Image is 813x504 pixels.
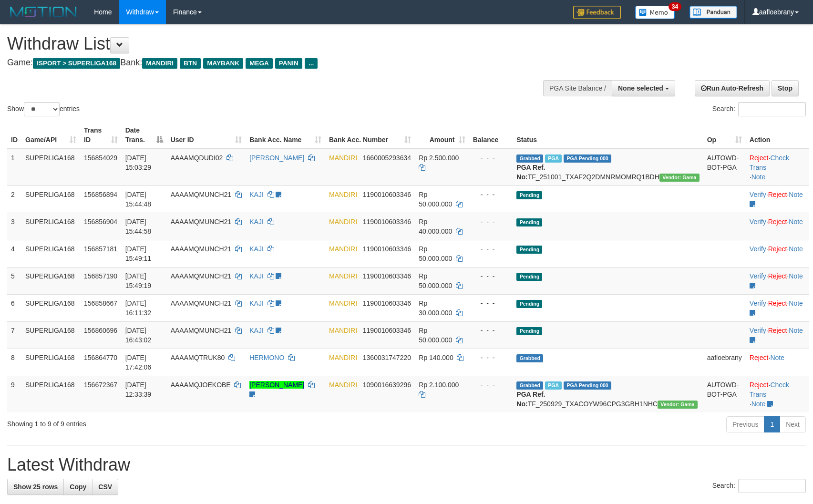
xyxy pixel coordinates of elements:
td: SUPERLIGA168 [21,294,80,321]
span: CSV [98,483,112,491]
h4: Game: Bank: [7,58,533,68]
span: Grabbed [516,381,543,390]
div: PGA Site Balance / [543,80,612,96]
span: [DATE] 15:44:58 [125,218,152,235]
img: Button%20Memo.svg [635,6,675,19]
img: panduan.png [690,6,737,19]
td: · · [746,185,809,213]
a: Reject [768,272,787,280]
span: Copy 1090016639296 to clipboard [363,381,411,389]
span: MANDIRI [329,191,357,198]
td: AUTOWD-BOT-PGA [703,149,746,186]
div: - - - [473,380,509,390]
td: SUPERLIGA168 [21,349,80,376]
span: Rp 2.500.000 [419,154,459,162]
div: - - - [473,153,509,163]
a: Verify [750,272,766,280]
span: BTN [180,58,201,69]
span: Grabbed [516,354,543,362]
span: Copy 1190010603346 to clipboard [363,245,411,253]
span: Pending [516,327,542,335]
a: Note [789,327,803,334]
div: Showing 1 to 9 of 9 entries [7,415,331,429]
span: Copy 1660005293634 to clipboard [363,154,411,162]
a: KAJI [249,245,264,253]
h1: Withdraw List [7,34,533,53]
a: Note [751,400,766,408]
th: Bank Acc. Name: activate to sort column ascending [246,122,325,149]
a: Check Trans [750,381,789,398]
span: [DATE] 16:43:02 [125,327,152,344]
span: Marked by aafsoycanthlai [545,154,562,163]
label: Show entries [7,102,80,116]
span: 34 [669,2,681,11]
a: Previous [726,416,764,432]
span: Vendor URL: https://trx31.1velocity.biz [659,174,700,182]
span: 156864770 [84,354,117,361]
td: SUPERLIGA168 [21,267,80,294]
span: AAAAMQMUNCH21 [171,299,232,307]
th: Status [513,122,703,149]
span: [DATE] 15:49:11 [125,245,152,262]
th: Op: activate to sort column ascending [703,122,746,149]
span: AAAAMQMUNCH21 [171,218,232,226]
a: Reject [768,218,787,226]
span: 156858667 [84,299,117,307]
span: MANDIRI [142,58,177,69]
a: Verify [750,218,766,226]
span: [DATE] 12:33:39 [125,381,152,398]
th: Action [746,122,809,149]
span: MEGA [246,58,273,69]
div: - - - [473,190,509,199]
input: Search: [738,479,806,493]
span: [DATE] 15:03:29 [125,154,152,171]
span: AAAAMQMUNCH21 [171,327,232,334]
a: [PERSON_NAME] [249,381,304,389]
th: User ID: activate to sort column ascending [167,122,246,149]
td: · · [746,294,809,321]
span: 156860696 [84,327,117,334]
span: AAAAMQMUNCH21 [171,272,232,280]
span: Rp 30.000.000 [419,299,452,317]
th: ID [7,122,21,149]
span: Grabbed [516,154,543,163]
span: Rp 50.000.000 [419,272,452,289]
a: Note [751,173,766,181]
div: - - - [473,244,509,254]
span: Rp 2.100.000 [419,381,459,389]
input: Search: [738,102,806,116]
td: SUPERLIGA168 [21,240,80,267]
span: AAAAMQTRUK80 [171,354,225,361]
td: 7 [7,321,21,349]
a: KAJI [249,327,264,334]
span: Pending [516,218,542,226]
span: None selected [618,84,663,92]
span: Rp 50.000.000 [419,327,452,344]
span: Vendor URL: https://trx31.1velocity.biz [658,401,698,409]
a: Note [789,299,803,307]
span: MANDIRI [329,154,357,162]
span: ISPORT > SUPERLIGA168 [33,58,120,69]
h1: Latest Withdraw [7,455,806,474]
button: None selected [612,80,675,96]
span: MANDIRI [329,218,357,226]
span: [DATE] 17:42:06 [125,354,152,371]
label: Search: [712,479,806,493]
span: MANDIRI [329,272,357,280]
span: Copy 1190010603346 to clipboard [363,218,411,226]
span: MANDIRI [329,381,357,389]
div: - - - [473,298,509,308]
span: 156856904 [84,218,117,226]
th: Trans ID: activate to sort column ascending [80,122,122,149]
a: Verify [750,327,766,334]
span: Pending [516,246,542,254]
span: Copy 1360031747220 to clipboard [363,354,411,361]
td: SUPERLIGA168 [21,321,80,349]
a: Reject [750,354,769,361]
td: 6 [7,294,21,321]
th: Date Trans.: activate to sort column descending [122,122,167,149]
span: Copy 1190010603346 to clipboard [363,299,411,307]
td: · · [746,376,809,412]
a: HERMONO [249,354,284,361]
a: Run Auto-Refresh [695,80,770,96]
